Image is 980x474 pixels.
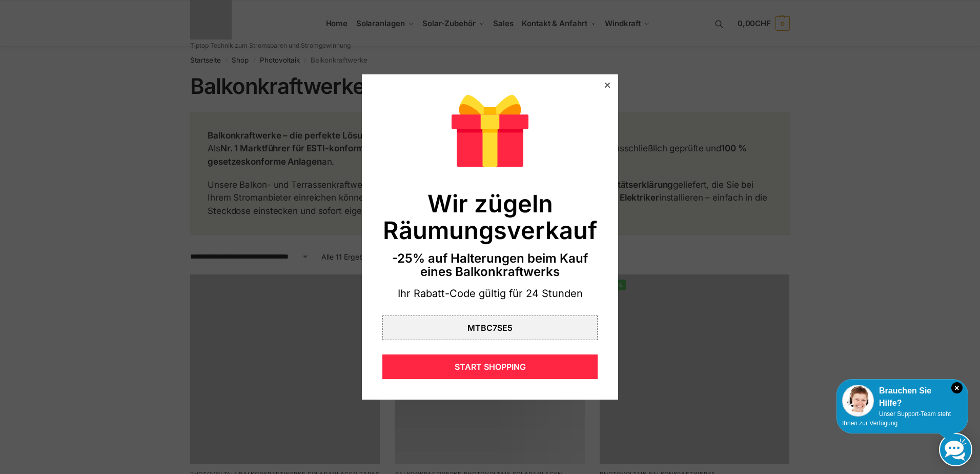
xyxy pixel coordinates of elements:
[842,385,874,417] img: Customer service
[467,324,513,332] div: MTBC7SE5
[951,382,963,393] i: Schließen
[842,410,951,427] span: Unser Support-Team steht Ihnen zur Verfügung
[842,385,963,409] div: Brauchen Sie Hilfe?
[382,252,598,279] div: -25% auf Halterungen beim Kauf eines Balkonkraftwerks
[382,287,598,301] div: Ihr Rabatt-Code gültig für 24 Stunden
[382,315,598,340] div: MTBC7SE5
[382,354,598,379] div: START SHOPPING
[382,190,598,243] div: Wir zügeln Räumungsverkauf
